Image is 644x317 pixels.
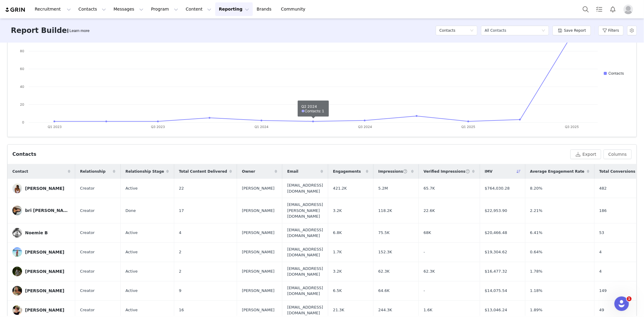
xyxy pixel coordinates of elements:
span: 8.20% [530,185,543,191]
img: b6785abe-1b1e-4525-9883-cb75bea90d3a.jpg [12,247,22,257]
span: Creator [80,249,95,255]
div: 22.6K [424,208,475,214]
text: Q3 2023 [151,125,165,129]
span: Done [126,208,136,214]
img: 97fb447b-1618-4eb0-8e58-c21549e91d2e.jpg [12,267,22,276]
img: grin logo [5,7,26,13]
div: 65.7K [424,185,475,191]
span: 22 [179,185,184,191]
div: [PERSON_NAME] [25,269,64,274]
div: 68K [424,230,475,236]
span: 53 [599,230,604,236]
div: Noemie B [25,230,48,235]
text: Q3 2025 [565,125,579,129]
text: Q1 2023 [48,125,62,129]
text: 0 [22,120,24,124]
span: Engagements [333,169,361,174]
span: [PERSON_NAME] [242,268,274,274]
div: [PERSON_NAME] [25,250,64,255]
span: 118.2K [378,208,392,214]
div: [PERSON_NAME] [25,308,64,312]
span: 21.3K [333,307,344,313]
span: 244.3K [378,307,392,313]
span: [PERSON_NAME] [242,249,274,255]
span: Total Content Delivered [179,169,227,174]
button: Profile [620,5,639,14]
span: $16,477.32 [485,268,507,274]
span: 1.89% [530,307,543,313]
span: [EMAIL_ADDRESS][DOMAIN_NAME] [287,285,323,297]
span: Active [126,268,138,274]
span: 4 [599,249,602,255]
button: Reporting [215,2,253,16]
span: 186 [599,208,607,214]
button: Notifications [606,2,620,16]
span: Creator [80,307,95,313]
span: 9 [179,288,181,294]
button: Contacts [75,2,110,16]
span: Average Engagement Rate [530,169,585,174]
span: 2 [179,268,181,274]
span: 3.2K [333,268,342,274]
text: Q3 2024 [358,125,372,129]
span: Impressions [378,169,408,174]
a: [PERSON_NAME] [12,267,70,276]
span: 5.2M [378,185,388,191]
a: Tasks [593,2,606,16]
span: [PERSON_NAME] [242,208,274,214]
button: Program [147,2,182,16]
span: 6.41% [530,230,543,236]
h3: Report Builder [11,25,70,36]
div: - [424,288,475,294]
a: bri [PERSON_NAME] [12,206,70,215]
span: 1 [627,296,632,301]
text: Q1 2024 [255,125,268,129]
span: 75.5K [378,230,389,236]
div: [PERSON_NAME] [25,186,64,191]
span: 482 [599,185,607,191]
div: 62.3K [424,268,475,274]
div: 1.6K [424,307,475,313]
i: icon: down [470,29,474,33]
span: 2 [179,249,181,255]
div: - [424,249,475,255]
button: Messages [110,2,147,16]
span: $22,953.90 [485,208,507,214]
div: bri [PERSON_NAME] [25,208,70,213]
span: Creator [80,268,95,274]
span: 152.3K [378,249,392,255]
span: 2.21% [530,208,543,214]
span: Active [126,307,138,313]
text: 80 [20,49,24,53]
a: [PERSON_NAME] [12,286,70,296]
span: 4 [599,268,602,274]
span: Contact [12,169,28,174]
img: 98ac109e-8648-48cf-bca6-ee78ab66388c.jpg [12,286,22,296]
h5: Contacts [439,26,455,35]
span: 1.7K [333,249,342,255]
button: Recruitment [31,2,75,16]
span: Creator [80,288,95,294]
a: [PERSON_NAME] [12,247,70,257]
span: Relationship Stage [126,169,164,174]
text: 40 [20,85,24,89]
span: [PERSON_NAME] [242,230,274,236]
img: bf9a105a-2df0-4c10-a4d2-70b7a3c80dad.jpg [12,305,22,315]
div: [PERSON_NAME] [25,288,64,293]
span: [EMAIL_ADDRESS][DOMAIN_NAME] [287,182,323,194]
button: Content [182,2,215,16]
span: 64.6K [378,288,389,294]
img: placeholder-profile.jpg [623,5,633,14]
a: Community [277,2,312,16]
span: 16 [179,307,184,313]
span: 17 [179,208,184,214]
span: IMV [485,169,493,174]
span: $13,046.24 [485,307,507,313]
button: Search [579,2,592,16]
span: Email [287,169,298,174]
span: 3.2K [333,208,342,214]
span: 0.64% [530,249,543,255]
iframe: Intercom live chat [614,296,629,311]
div: All Contacts [485,26,506,35]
